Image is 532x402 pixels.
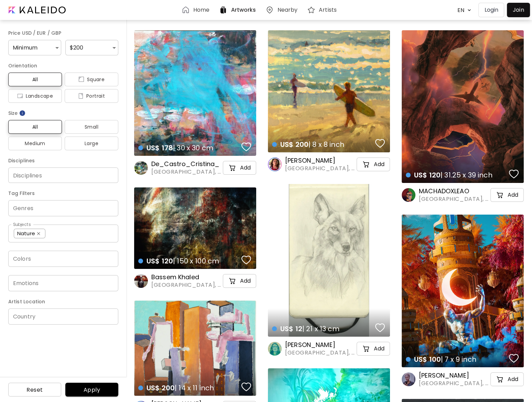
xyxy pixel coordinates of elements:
div: $200 [65,40,118,55]
button: favorites [373,321,387,335]
img: delete [37,232,40,235]
button: cart-iconAdd [357,342,390,356]
img: cart-icon [228,164,237,172]
button: Large [65,137,118,150]
h5: Add [508,192,518,198]
h4: | 21 x 13 cm [272,324,373,333]
h5: Add [240,164,251,171]
span: Small [70,123,113,131]
div: Nature [14,229,45,238]
span: [GEOGRAPHIC_DATA], [GEOGRAPHIC_DATA] [419,380,489,387]
h6: Artist Location [8,297,118,306]
button: cart-iconAdd [490,188,524,202]
h4: | 7 x 9 inch [406,355,507,364]
h6: Nearby [277,7,297,13]
img: info [19,110,26,117]
button: favorites [240,253,253,267]
a: US$ 12| 21 x 13 cmfavoriteshttps://cdn.kaleido.art/CDN/Artwork/134794/Primary/medium.webp?updated... [268,184,390,337]
button: Reset [8,383,61,396]
button: favorites [507,351,520,365]
a: Join [507,3,530,17]
h6: [PERSON_NAME] [285,156,355,165]
a: Home [182,6,212,14]
img: icon [17,93,23,99]
img: arrow down [466,7,473,13]
button: Small [65,120,118,134]
h6: Tag Filters [8,189,118,197]
p: Login [484,6,498,14]
a: MACHADOXLEAO[GEOGRAPHIC_DATA], [GEOGRAPHIC_DATA]cart-iconAdd [402,187,524,203]
button: favorites [507,167,520,181]
h4: | 150 x 100 cm [138,257,239,265]
img: cart-icon [228,277,237,285]
span: US$ 178 [146,143,173,153]
h6: De_Castro_Cristina_ [151,160,221,168]
h6: Artworks [231,7,256,13]
span: Apply [71,386,113,393]
h4: | 8 x 8 inch [272,140,373,149]
h6: Size [8,109,118,117]
a: Artworks [219,6,259,14]
button: All [8,73,62,86]
button: cart-iconAdd [223,161,256,175]
span: Medium [14,139,56,148]
span: Landscape [14,92,56,100]
a: US$ 120| 150 x 100 cmfavoriteshttps://cdn.kaleido.art/CDN/Artwork/167793/Primary/medium.webp?upda... [134,187,256,269]
span: [GEOGRAPHIC_DATA], [GEOGRAPHIC_DATA] [419,195,489,203]
span: [GEOGRAPHIC_DATA], [GEOGRAPHIC_DATA] [151,168,221,176]
button: Apply [65,383,118,396]
span: All [14,75,56,84]
img: cart-icon [362,345,370,353]
button: cart-iconAdd [357,157,390,171]
span: Nature [17,230,36,237]
a: Login [478,3,507,17]
button: Medium [8,137,62,150]
button: cart-iconAdd [223,274,256,288]
a: US$ 100| 7 x 9 inchfavoriteshttps://cdn.kaleido.art/CDN/Artwork/11517/Primary/medium.webp?updated... [402,215,524,367]
a: Nearby [265,6,300,14]
h4: | 30 x 30 cm [138,143,239,152]
a: Artists [307,6,339,14]
h6: MACHADOXLEAO [419,187,489,195]
a: US$ 200| 14 x 11 inchfavoriteshttps://cdn.kaleido.art/CDN/Artwork/144034/Primary/medium.webp?upda... [134,301,256,396]
span: [GEOGRAPHIC_DATA], [GEOGRAPHIC_DATA] [285,165,355,172]
h6: [PERSON_NAME] [419,371,489,380]
h5: Add [374,161,384,168]
h6: [PERSON_NAME] [285,341,355,349]
h6: Price USD / EUR / GBP [8,29,118,37]
button: favorites [373,137,387,150]
button: iconPortrait [65,89,118,103]
h6: Artists [319,7,337,13]
span: Reset [14,386,56,393]
span: Large [70,139,113,148]
span: Portrait [70,92,113,100]
button: iconLandscape [8,89,62,103]
span: [GEOGRAPHIC_DATA], [GEOGRAPHIC_DATA] [151,281,221,289]
button: favorites [240,140,253,154]
button: favorites [240,380,253,394]
button: iconSquare [65,73,118,86]
span: US$ 12 [280,324,302,334]
h5: Add [240,278,251,284]
img: icon [78,93,84,99]
span: US$ 200 [280,140,308,149]
img: icon [78,77,84,82]
span: US$ 120 [146,256,173,266]
img: cart-icon [496,375,504,383]
span: Square [70,75,113,84]
button: All [8,120,62,134]
a: US$ 200| 8 x 8 inchfavoriteshttps://cdn.kaleido.art/CDN/Artwork/141846/Primary/medium.webp?update... [268,30,390,152]
div: Minimum [8,40,61,55]
h6: Home [193,7,209,13]
a: [PERSON_NAME][GEOGRAPHIC_DATA], [GEOGRAPHIC_DATA]cart-iconAdd [268,156,390,172]
button: cart-iconAdd [490,372,524,386]
h4: | 31.25 x 39 inch [406,171,507,180]
h6: Disciplines [8,156,118,165]
img: cart-icon [496,191,504,199]
span: US$ 120 [414,170,441,180]
h5: Add [374,345,384,352]
h6: Bassem Khaled [151,273,221,281]
a: Bassem Khaled[GEOGRAPHIC_DATA], [GEOGRAPHIC_DATA]cart-iconAdd [134,273,256,289]
a: De_Castro_Cristina_[GEOGRAPHIC_DATA], [GEOGRAPHIC_DATA]cart-iconAdd [134,160,256,176]
img: cart-icon [362,160,370,169]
